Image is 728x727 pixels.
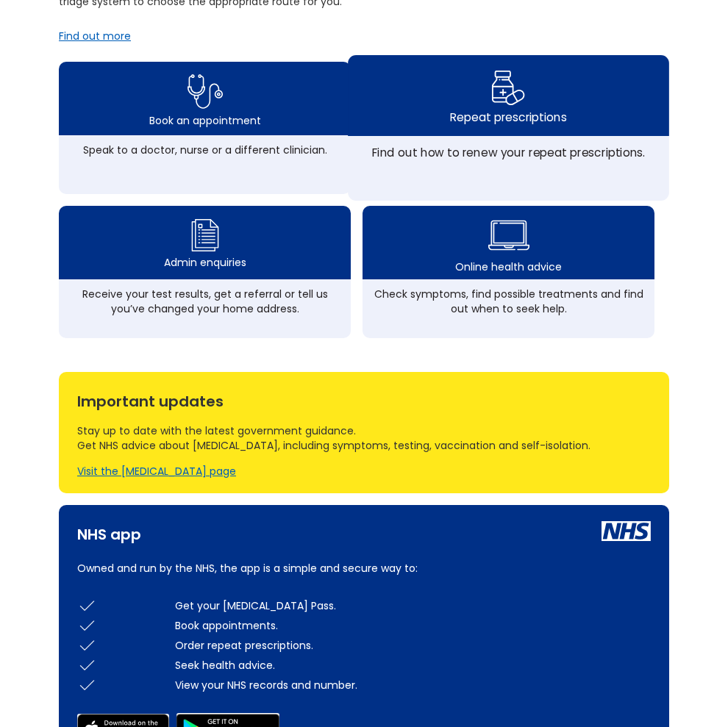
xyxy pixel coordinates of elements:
[348,55,669,201] a: repeat prescription iconRepeat prescriptionsFind out how to renew your repeat prescriptions.
[175,598,651,613] div: Get your [MEDICAL_DATA] Pass.
[77,635,97,655] img: check icon
[66,287,343,316] div: Receive your test results, get a referral or tell us you’ve changed your home address.
[491,66,526,109] img: repeat prescription icon
[77,423,651,453] div: Stay up to date with the latest government guidance. Get NHS advice about [MEDICAL_DATA], includi...
[602,521,651,541] img: nhs icon white
[59,29,131,43] a: Find out more
[488,211,529,259] img: health advice icon
[175,618,651,633] div: Book appointments.
[450,109,566,125] div: Repeat prescriptions
[189,215,221,255] img: admin enquiry icon
[356,144,661,160] div: Find out how to renew your repeat prescriptions.
[59,62,351,194] a: book appointment icon Book an appointmentSpeak to a doctor, nurse or a different clinician.
[77,595,97,615] img: check icon
[66,143,343,157] div: Speak to a doctor, nurse or a different clinician.
[188,70,223,113] img: book appointment icon
[59,206,351,338] a: admin enquiry iconAdmin enquiriesReceive your test results, get a referral or tell us you’ve chan...
[175,638,651,653] div: Order repeat prescriptions.
[370,287,647,316] div: Check symptoms, find possible treatments and find out when to seek help.
[77,655,97,675] img: check icon
[77,559,438,577] p: Owned and run by the NHS, the app is a simple and secure way to:
[149,113,261,128] div: Book an appointment
[455,259,562,274] div: Online health advice
[175,658,651,673] div: Seek health advice.
[175,678,651,692] div: View your NHS records and number.
[77,520,141,542] div: NHS app
[363,206,654,338] a: health advice iconOnline health adviceCheck symptoms, find possible treatments and find out when ...
[164,255,246,270] div: Admin enquiries
[77,675,97,695] img: check icon
[77,615,97,635] img: check icon
[77,387,651,409] div: Important updates
[77,464,236,479] a: Visit the [MEDICAL_DATA] page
